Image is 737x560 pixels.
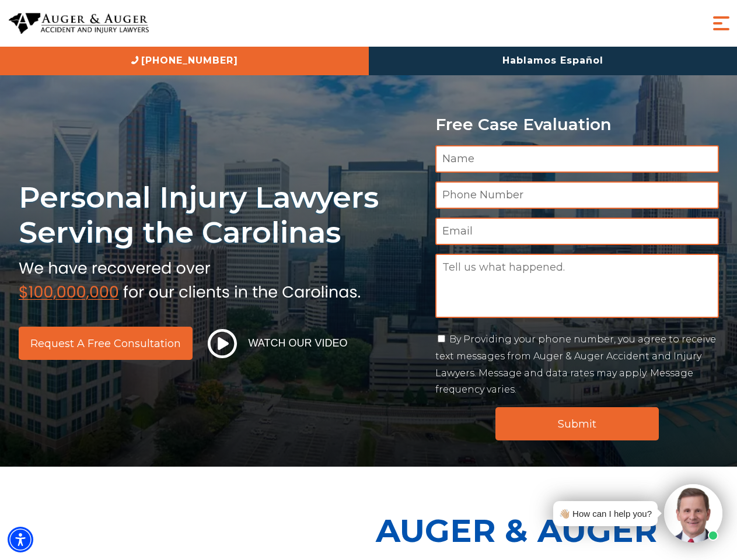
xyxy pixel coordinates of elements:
[435,145,719,173] input: Name
[435,116,719,134] p: Free Case Evaluation
[559,506,652,521] div: 👋🏼 How can I help you?
[435,218,719,245] input: Email
[495,407,659,440] input: Submit
[376,502,731,559] p: Auger & Auger
[8,527,33,552] div: Accessibility Menu
[19,180,421,250] h1: Personal Injury Lawyers Serving the Carolinas
[9,13,149,34] img: Auger & Auger Accident and Injury Lawyers Logo
[435,334,716,395] label: By Providing your phone number, you agree to receive text messages from Auger & Auger Accident an...
[19,256,361,300] img: sub text
[19,327,193,360] a: Request a Free Consultation
[664,484,722,542] img: Intaker widget Avatar
[204,328,351,359] button: Watch Our Video
[710,12,733,35] button: Menu
[30,338,181,349] span: Request a Free Consultation
[435,181,719,209] input: Phone Number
